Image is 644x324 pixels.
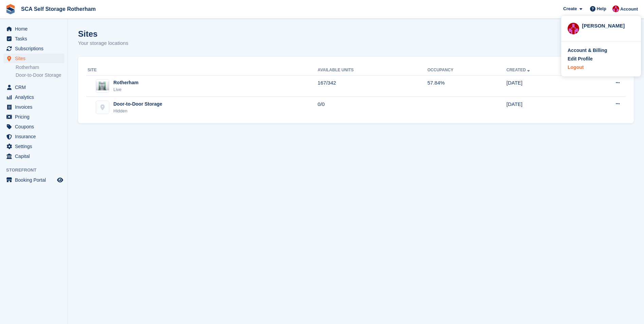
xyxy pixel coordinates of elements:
span: Invoices [15,102,56,112]
span: Subscriptions [15,44,56,53]
span: Analytics [15,92,56,102]
div: Account & Billing [568,47,607,54]
a: Preview store [56,176,64,184]
a: menu [3,44,64,53]
a: menu [3,34,64,43]
a: SCA Self Storage Rotherham [18,3,98,15]
td: 167/342 [318,75,427,97]
div: [PERSON_NAME] [582,22,634,28]
a: Door-to-Door Storage [16,72,64,78]
td: 0/0 [318,97,427,118]
a: menu [3,112,64,122]
img: Door-to-Door Storage site image placeholder [96,101,109,114]
span: Help [597,5,606,12]
img: Image of Rotherham site [96,82,109,90]
span: Coupons [15,122,56,131]
th: Occupancy [427,65,507,76]
span: Pricing [15,112,56,122]
th: Site [86,65,318,76]
a: menu [3,132,64,141]
a: menu [3,92,64,102]
span: Home [15,24,56,34]
span: Account [620,6,638,13]
p: Your storage locations [78,39,128,47]
a: Account & Billing [568,47,634,54]
a: menu [3,102,64,112]
td: [DATE] [507,97,582,118]
h1: Sites [78,29,128,38]
a: Logout [568,64,634,71]
div: Edit Profile [568,55,593,62]
div: Door-to-Door Storage [113,101,162,108]
a: menu [3,142,64,151]
a: menu [3,122,64,131]
img: stora-icon-8386f47178a22dfd0bd8f6a31ec36ba5ce8667c1dd55bd0f319d3a0aa187defe.svg [5,4,16,14]
a: menu [3,151,64,161]
img: Thomas Webb [612,5,619,12]
img: Thomas Webb [568,23,579,34]
a: menu [3,83,64,92]
div: Logout [568,64,584,71]
span: Settings [15,142,56,151]
span: Create [563,5,577,12]
th: Available Units [318,65,427,76]
span: Storefront [6,167,68,174]
span: Insurance [15,132,56,141]
div: Rotherham [113,79,139,86]
span: Booking Portal [15,175,56,185]
a: Edit Profile [568,55,634,62]
div: Hidden [113,108,162,114]
a: Created [507,68,531,72]
td: 57.84% [427,75,507,97]
a: menu [3,54,64,63]
a: Rotherham [16,64,64,71]
a: menu [3,175,64,185]
span: Sites [15,54,56,63]
span: CRM [15,83,56,92]
span: Capital [15,151,56,161]
div: Live [113,86,139,93]
span: Tasks [15,34,56,43]
a: menu [3,24,64,34]
td: [DATE] [507,75,582,97]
